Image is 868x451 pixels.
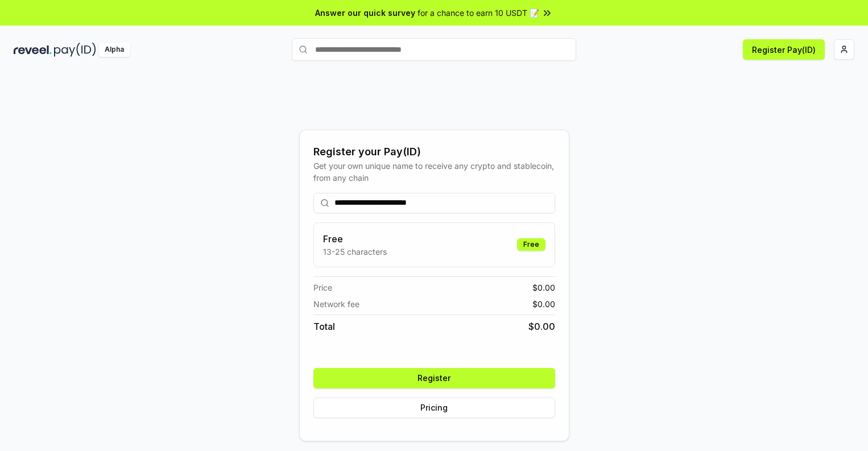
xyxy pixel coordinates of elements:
[313,282,332,293] span: Price
[14,43,52,57] img: reveel_dark
[313,320,335,333] span: Total
[313,398,555,418] button: Pricing
[743,39,825,60] button: Register Pay(ID)
[315,7,415,19] span: Answer our quick survey
[528,320,555,333] span: $ 0.00
[532,298,555,310] span: $ 0.00
[313,368,555,388] button: Register
[517,238,545,251] div: Free
[323,246,387,258] p: 13-25 characters
[54,43,96,57] img: pay_id
[418,7,539,19] span: for a chance to earn 10 USDT 📝
[532,282,555,293] span: $ 0.00
[313,144,555,160] div: Register your Pay(ID)
[313,160,555,184] div: Get your own unique name to receive any crypto and stablecoin, from any chain
[98,43,130,57] div: Alpha
[313,298,359,310] span: Network fee
[323,232,387,246] h3: Free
